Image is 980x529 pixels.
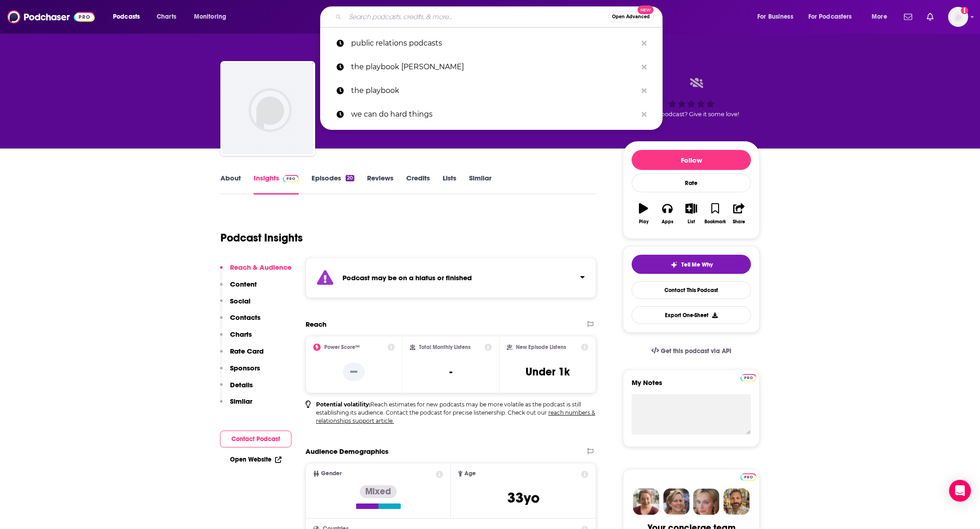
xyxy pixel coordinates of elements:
a: InsightsPodchaser Pro [254,174,299,195]
img: Podchaser - Follow, Share and Rate Podcasts [7,8,95,26]
img: Podchaser Pro [740,473,756,481]
span: More [872,10,887,23]
button: Contact Podcast [220,431,291,447]
a: we can do hard things [320,103,663,126]
p: Rate Card [230,347,264,355]
div: Mixed [360,485,397,498]
a: Get this podcast via API [644,340,739,362]
button: Details [220,380,253,397]
span: 33 yo [507,489,540,507]
img: Barbara Profile [663,488,689,515]
h3: Under 1k [526,365,570,379]
button: Similar [220,397,252,414]
h2: New Episode Listens [516,344,566,350]
button: Bookmark [703,197,727,230]
button: Rate Card [220,347,264,364]
a: Reviews [367,174,393,195]
p: Content [230,280,257,288]
h1: Podcast Insights [220,231,303,245]
p: Similar [230,397,252,406]
img: tell me why sparkle [670,261,678,268]
section: Click to expand status details [306,257,596,298]
a: public relations podcasts [320,31,663,55]
a: Credits [406,174,430,195]
p: Sponsors [230,364,260,372]
img: Podchaser Pro [283,175,299,182]
span: Logged in as BerkMarc [948,7,968,27]
button: Sponsors [220,364,260,380]
a: Lists [443,174,456,195]
span: Open Advanced [612,15,650,19]
button: Contacts [220,313,260,330]
h2: Audience Demographics [306,447,388,456]
span: Tell Me Why [681,261,713,268]
button: Show profile menu [948,7,968,27]
p: public relations podcasts [351,31,637,55]
h2: Power Score™ [324,344,360,350]
p: we can do hard things [351,103,637,126]
div: Play [639,219,648,225]
strong: Podcast may be on a hiatus or finished [342,273,472,282]
img: Jules Profile [693,488,720,515]
p: the playbook david meltzer [351,55,637,79]
a: Show notifications dropdown [923,9,937,25]
p: Contacts [230,313,260,322]
a: reach numbers & relationships support article. [316,409,595,424]
a: the playbook [320,79,663,103]
button: open menu [802,10,865,24]
input: Search podcasts, credits, & more... [345,10,608,24]
div: Search podcasts, credits, & more... [329,6,671,27]
button: Export One-Sheet [632,306,751,324]
span: New [638,5,654,14]
div: Good podcast? Give it some love! [623,69,760,126]
div: Open Intercom Messenger [949,480,971,502]
button: open menu [188,10,238,24]
span: Monitoring [194,10,226,23]
a: Similar [469,174,491,195]
span: Good podcast? Give it some love! [643,111,739,118]
p: Social [230,297,250,305]
span: Gender [321,471,342,477]
img: Sydney Profile [633,488,659,515]
a: the playbook [PERSON_NAME] [320,55,663,79]
a: Show notifications dropdown [900,9,916,25]
button: List [679,197,703,230]
div: Rate [632,174,751,192]
p: Details [230,380,253,389]
img: Jon Profile [723,488,750,515]
p: the playbook [351,79,637,103]
p: Reach & Audience [230,263,291,272]
span: For Podcasters [808,10,852,23]
div: Apps [662,219,674,225]
a: Pro website [740,373,756,381]
img: User Profile [948,7,968,27]
div: Share [733,219,745,225]
button: tell me why sparkleTell Me Why [632,255,751,274]
h2: Total Monthly Listens [419,344,470,350]
p: Reach estimates for new podcasts may be more volatile as the podcast is still establishing its au... [316,401,596,425]
span: For Business [757,10,793,23]
b: Potential volatility: [316,401,370,408]
a: Open Website [230,456,281,463]
button: Reach & Audience [220,263,291,280]
button: Open AdvancedNew [608,11,654,22]
img: Public Relations Institute of Australia [222,63,313,154]
button: Follow [632,150,751,170]
span: Podcasts [113,10,140,23]
a: Contact This Podcast [632,281,751,299]
span: Charts [157,10,176,23]
a: Charts [151,10,182,24]
button: Charts [220,330,252,347]
p: -- [343,363,365,381]
button: Content [220,280,257,297]
button: Share [727,197,751,230]
a: Episodes20 [311,174,354,195]
span: Age [464,471,476,477]
img: Podchaser Pro [740,374,756,381]
div: List [688,219,695,225]
h2: Reach [306,320,327,329]
p: Charts [230,330,252,339]
button: open menu [751,10,805,24]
